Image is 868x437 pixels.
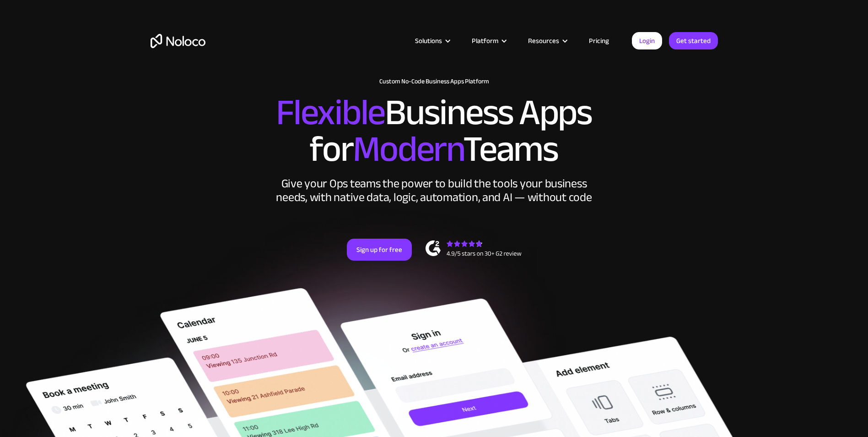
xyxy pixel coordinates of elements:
[347,239,412,261] a: Sign up for free
[460,35,517,47] div: Platform
[669,32,718,49] a: Get started
[632,32,662,49] a: Login
[577,35,620,47] a: Pricing
[274,177,594,204] div: Give your Ops teams the power to build the tools your business needs, with native data, logic, au...
[528,35,559,47] div: Resources
[151,34,205,48] a: home
[415,35,442,47] div: Solutions
[151,94,718,168] h2: Business Apps for Teams
[353,115,463,183] span: Modern
[404,35,460,47] div: Solutions
[517,35,577,47] div: Resources
[276,78,385,147] span: Flexible
[472,35,498,47] div: Platform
